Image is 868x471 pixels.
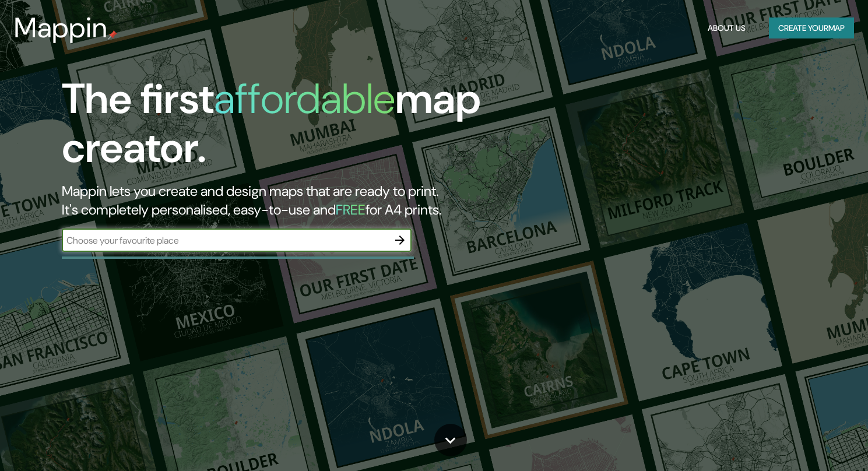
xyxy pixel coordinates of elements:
[703,17,750,39] button: About Us
[108,30,117,40] img: mappin-pin
[336,201,366,219] h5: FREE
[14,12,108,44] h3: Mappin
[769,17,854,39] button: Create yourmap
[62,75,496,182] h1: The first map creator.
[62,234,388,247] input: Choose your favourite place
[62,182,496,219] h2: Mappin lets you create and design maps that are ready to print. It's completely personalised, eas...
[214,72,395,126] h1: affordable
